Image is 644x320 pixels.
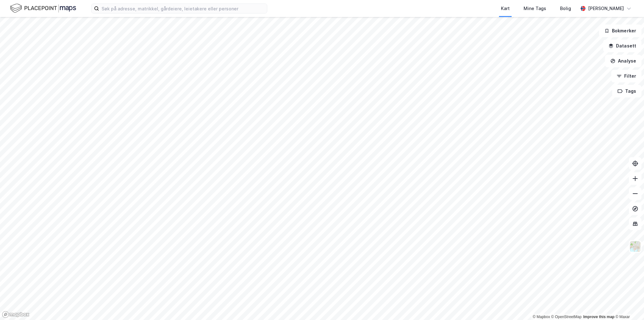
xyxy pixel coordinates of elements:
[10,3,76,14] img: logo.f888ab2527a4732fd821a326f86c7f29.svg
[613,290,644,320] iframe: Chat Widget
[588,5,624,12] div: [PERSON_NAME]
[524,5,546,12] div: Mine Tags
[560,5,571,12] div: Bolig
[99,4,267,13] input: Søk på adresse, matrikkel, gårdeiere, leietakere eller personer
[501,5,510,12] div: Kart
